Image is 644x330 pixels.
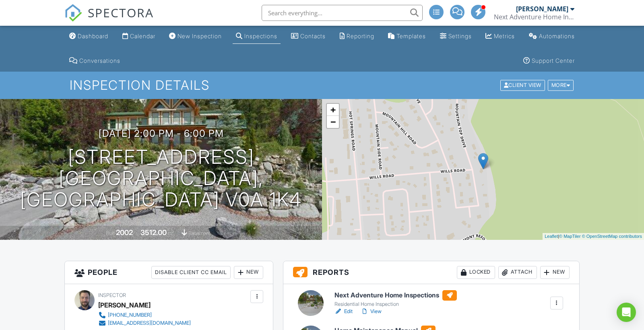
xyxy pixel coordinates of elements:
a: Next Adventure Home Inspections Residential Home Inspection [334,290,457,308]
div: Templates [396,33,426,39]
div: Reporting [347,33,374,39]
a: Settings [437,29,475,44]
a: Support Center [520,54,578,68]
a: [PHONE_NUMBER] [98,311,191,319]
a: Client View [500,82,547,88]
div: [PERSON_NAME] [516,5,568,13]
div: Disable Client CC Email [151,266,231,279]
div: Client View [500,80,545,91]
span: Inspector [98,292,126,298]
h1: [STREET_ADDRESS] [GEOGRAPHIC_DATA], [GEOGRAPHIC_DATA] V0A 1K4 [13,146,309,210]
span: basement [188,230,210,236]
a: Inspections [233,29,281,44]
h6: Next Adventure Home Inspections [334,290,457,301]
a: View [361,307,382,316]
div: Calendar [130,33,155,39]
div: Metrics [494,33,515,39]
h1: Inspection Details [70,78,574,92]
img: The Best Home Inspection Software - Spectora [64,4,82,22]
div: More [548,80,574,91]
a: Zoom out [327,116,339,128]
span: m² [168,230,174,236]
div: [EMAIL_ADDRESS][DOMAIN_NAME] [108,320,191,326]
span: Built [106,230,115,236]
div: 3512.00 [140,228,167,237]
a: New Inspection [166,29,225,44]
h3: People [65,261,273,284]
div: 2002 [116,228,133,237]
div: Attach [498,266,537,279]
div: New [540,266,570,279]
div: Open Intercom Messenger [617,303,636,322]
a: Contacts [288,29,329,44]
a: Metrics [482,29,518,44]
div: Settings [448,33,472,39]
a: SPECTORA [64,11,154,28]
div: Automations [539,33,575,39]
a: Zoom in [327,104,339,116]
div: Dashboard [78,33,108,39]
a: Templates [385,29,429,44]
h3: [DATE] 2:00 pm - 6:00 pm [99,128,224,139]
a: Calendar [119,29,159,44]
input: Search everything... [262,5,423,21]
a: Reporting [336,29,378,44]
div: Conversations [79,57,120,64]
div: Next Adventure Home Inspections [494,13,574,21]
a: Edit [334,307,353,316]
a: Automations (Basic) [526,29,578,44]
a: © OpenStreetMap contributors [582,234,642,239]
h3: Reports [283,261,579,284]
a: [EMAIL_ADDRESS][DOMAIN_NAME] [98,319,191,327]
a: Dashboard [66,29,111,44]
div: Contacts [300,33,326,39]
div: New Inspection [178,33,222,39]
div: New [234,266,263,279]
div: Locked [457,266,495,279]
div: Support Center [532,57,575,64]
a: Conversations [66,54,124,68]
div: | [543,233,644,240]
div: Inspections [244,33,277,39]
a: © MapTiler [559,234,581,239]
a: Leaflet [545,234,558,239]
div: [PHONE_NUMBER] [108,312,152,318]
span: SPECTORA [88,4,154,21]
div: Residential Home Inspection [334,301,457,307]
div: [PERSON_NAME] [98,299,151,311]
